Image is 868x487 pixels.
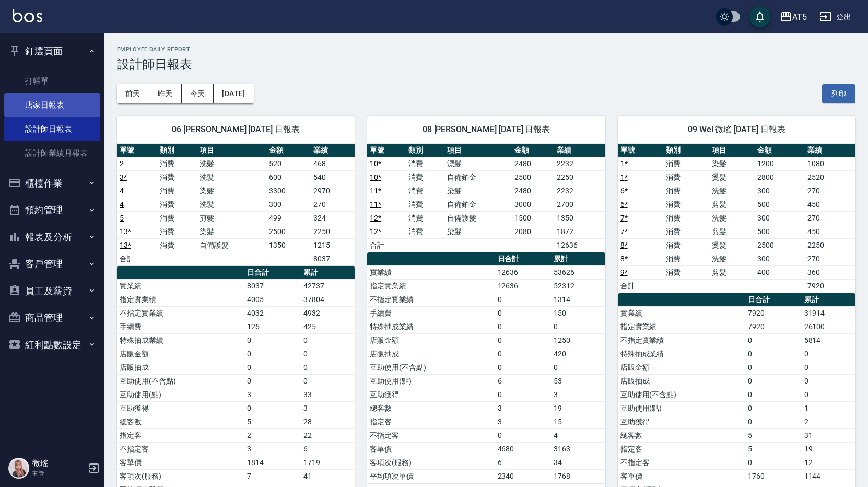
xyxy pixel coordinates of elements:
[157,157,197,170] td: 消費
[266,198,311,211] td: 300
[197,238,266,252] td: 自備護髮
[301,279,355,293] td: 42737
[117,144,355,266] table: a dense table
[117,57,855,72] h3: 設計師日報表
[406,170,444,184] td: 消費
[367,415,495,428] td: 指定客
[117,293,244,306] td: 指定實業績
[709,144,755,157] th: 項目
[244,428,301,442] td: 2
[512,144,555,157] th: 金額
[4,93,100,117] a: 店家日報表
[495,456,552,469] td: 6
[4,250,100,277] button: 客戶管理
[301,293,355,306] td: 37804
[745,361,802,374] td: 0
[802,347,855,361] td: 0
[554,211,605,225] td: 1350
[367,306,495,320] td: 手續費
[266,211,311,225] td: 499
[802,320,855,333] td: 26100
[802,374,855,388] td: 0
[495,293,552,306] td: 0
[709,211,755,225] td: 洗髮
[244,320,301,333] td: 125
[618,333,745,347] td: 不指定實業績
[709,198,755,211] td: 剪髮
[663,211,709,225] td: 消費
[367,388,495,401] td: 互助獲得
[301,442,355,456] td: 6
[512,184,555,198] td: 2480
[802,469,855,483] td: 1144
[495,442,552,456] td: 4680
[745,469,802,483] td: 1760
[815,7,855,27] button: 登出
[663,170,709,184] td: 消費
[367,265,495,279] td: 實業績
[709,265,755,279] td: 剪髮
[755,238,805,252] td: 2500
[117,456,244,469] td: 客單價
[805,198,855,211] td: 450
[367,401,495,415] td: 總客數
[301,361,355,374] td: 0
[244,361,301,374] td: 0
[749,6,770,27] button: save
[197,184,266,198] td: 染髮
[120,214,124,222] a: 5
[755,184,805,198] td: 300
[618,374,745,388] td: 店販抽成
[117,333,244,347] td: 特殊抽成業績
[244,347,301,361] td: 0
[495,374,552,388] td: 6
[551,320,605,333] td: 0
[311,225,355,238] td: 2250
[512,225,555,238] td: 2080
[805,252,855,265] td: 270
[117,347,244,361] td: 店販金額
[301,347,355,361] td: 0
[149,84,182,103] button: 昨天
[745,415,802,428] td: 0
[244,388,301,401] td: 3
[663,225,709,238] td: 消費
[495,252,552,266] th: 日合計
[495,401,552,415] td: 3
[244,415,301,428] td: 5
[244,442,301,456] td: 3
[244,293,301,306] td: 4005
[244,456,301,469] td: 1814
[244,266,301,280] th: 日合計
[311,144,355,157] th: 業績
[117,320,244,333] td: 手續費
[745,347,802,361] td: 0
[367,469,495,483] td: 平均項次單價
[197,157,266,170] td: 洗髮
[197,170,266,184] td: 洗髮
[311,157,355,170] td: 468
[551,347,605,361] td: 420
[709,252,755,265] td: 洗髮
[551,401,605,415] td: 19
[406,157,444,170] td: 消費
[618,442,745,456] td: 指定客
[117,401,244,415] td: 互助獲得
[618,320,745,333] td: 指定實業績
[802,442,855,456] td: 19
[4,117,100,141] a: 設計師日報表
[709,157,755,170] td: 染髮
[618,456,745,469] td: 不指定客
[805,279,855,293] td: 7920
[618,347,745,361] td: 特殊抽成業績
[618,144,855,293] table: a dense table
[495,320,552,333] td: 0
[792,10,807,24] div: AT5
[495,361,552,374] td: 0
[266,170,311,184] td: 600
[618,401,745,415] td: 互助使用(點)
[197,211,266,225] td: 剪髮
[802,428,855,442] td: 31
[444,198,511,211] td: 自備鉑金
[745,320,802,333] td: 7920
